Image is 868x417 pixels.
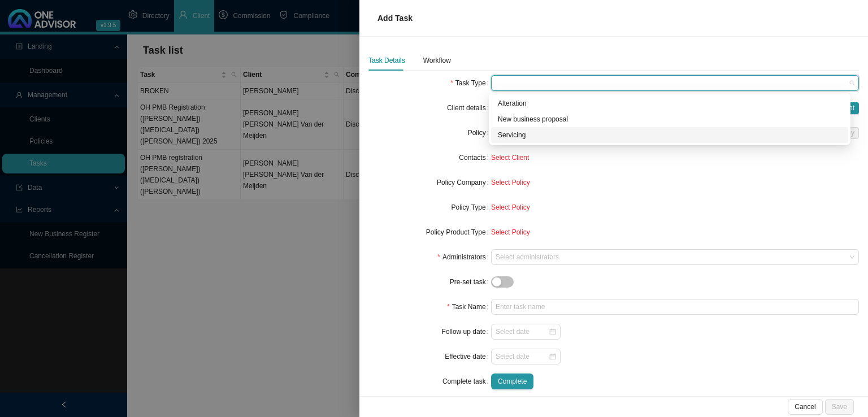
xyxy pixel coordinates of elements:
[496,326,548,337] input: Select date
[491,127,848,143] div: Servicing
[788,399,822,415] button: Cancel
[795,401,815,412] span: Cancel
[423,55,451,66] div: Workflow
[498,129,841,141] div: Servicing
[442,324,491,340] label: Follow up date
[368,55,405,66] div: Task Details
[491,179,530,186] span: Select Policy
[498,114,841,125] div: New business proposal
[491,373,533,389] button: Complete
[491,299,859,315] input: Enter task name
[498,98,841,109] div: Alteration
[445,349,491,364] label: Effective date
[437,249,491,265] label: Administrators
[496,351,548,362] input: Select date
[450,75,491,91] label: Task Type
[377,14,413,23] span: Add Task
[498,376,527,387] span: Complete
[825,399,854,415] button: Save
[450,274,491,290] label: Pre-set task
[459,150,491,166] label: Contacts
[437,175,491,190] label: Policy Company
[468,125,491,141] label: Policy
[491,228,530,236] span: Select Policy
[442,373,491,389] label: Complete task
[491,154,529,162] span: Select Client
[491,111,848,127] div: New business proposal
[426,224,491,240] label: Policy Product Type
[447,100,491,116] label: Client details
[491,95,848,111] div: Alteration
[447,299,491,315] label: Task Name
[491,203,530,211] span: Select Policy
[452,199,492,215] label: Policy Type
